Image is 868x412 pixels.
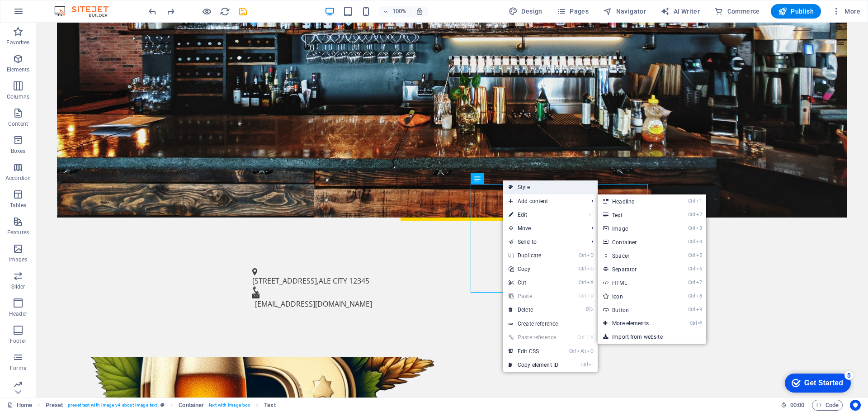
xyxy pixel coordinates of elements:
i: 5 [696,252,702,258]
p: Features [7,229,29,236]
button: Code [812,400,843,411]
button: reload [219,6,230,17]
i: 8 [696,293,702,299]
i: Ctrl [688,279,695,285]
a: CtrlXCut [503,276,564,289]
i: V [590,334,593,340]
i: 1 [696,198,702,204]
i: Ctrl [579,279,586,285]
span: More [832,7,860,16]
p: Forms [10,365,26,372]
i: Ctrl [579,252,586,258]
i: Ctrl [688,212,695,218]
i: Ctrl [688,307,695,313]
span: 00 00 [790,400,804,411]
i: Ctrl [688,225,695,231]
div: 5 [67,2,76,11]
a: Ctrl5Spacer [598,249,672,262]
button: AI Writer [657,4,703,19]
i: Save (Ctrl+S) [238,6,248,17]
a: Ctrl⇧VPaste reference [503,331,564,344]
i: 9 [696,307,702,313]
i: ⇧ [585,334,590,340]
i: 4 [696,239,702,245]
button: Click here to leave preview mode and continue editing [201,6,212,17]
span: Navigator [603,7,646,16]
i: ⏎ [589,212,593,218]
i: Reload page [220,6,230,17]
i: On resize automatically adjust zoom level to fit chosen device. [415,7,424,15]
i: C [587,266,593,272]
span: Click to select. Double-click to edit [264,400,275,411]
a: Ctrl8Icon [598,289,672,303]
span: Click to select. Double-click to edit [179,400,204,411]
i: Ctrl [577,334,585,340]
span: Pages [557,7,589,16]
span: 12345 [313,253,333,263]
button: More [828,4,864,19]
i: V [587,293,593,299]
a: Create reference [503,317,598,331]
a: Send to [503,235,584,249]
a: Ctrl1Headline [598,194,672,208]
img: Editor Logo [52,6,120,17]
i: Ctrl [688,293,695,299]
h6: 100% [392,6,406,17]
p: Columns [7,93,29,100]
span: Ale City [283,253,311,263]
i: Ctrl [688,198,695,204]
i: Undo: Delete elements (Ctrl+Z) [147,6,158,17]
span: : [797,402,798,408]
p: Favorites [6,39,29,46]
i: Ctrl [688,239,695,245]
nav: breadcrumb [46,400,276,411]
i: Ctrl [579,266,586,272]
span: . preset-text-with-image-v4-about-image-text [66,400,157,411]
i: Ctrl [688,252,695,258]
a: CtrlVPaste [503,289,564,303]
button: undo [147,6,158,17]
i: 2 [696,212,702,218]
span: Commerce [714,7,760,16]
a: Click to cancel selection. Double-click to open Pages [7,400,32,411]
div: Get Started [27,10,66,18]
i: Ctrl [579,293,586,299]
button: save [237,6,248,17]
i: Redo: Delete elements (Ctrl+Y, ⌘+Y) [165,6,176,17]
button: redo [165,6,176,17]
a: ⏎Edit [503,208,564,222]
p: Tables [10,202,26,209]
p: Footer [10,337,26,345]
a: Ctrl9Button [598,303,672,317]
span: [STREET_ADDRESS] [216,253,281,263]
i: I [589,362,593,368]
i: Ctrl [688,266,695,272]
i: This element is a customizable preset [160,403,165,407]
button: Navigator [599,4,650,19]
a: Style [503,180,598,194]
p: Accordion [5,175,31,182]
i: Ctrl [580,362,588,368]
p: Header [9,310,27,317]
a: CtrlAltCEdit CSS [503,345,564,358]
p: Boxes [11,147,26,155]
div: Design (Ctrl+Alt+Y) [505,4,546,19]
span: AI Writer [660,7,700,16]
i: ⏎ [698,320,702,326]
i: ⌦ [586,307,593,313]
p: , [216,253,609,264]
i: 6 [696,266,702,272]
button: Commerce [711,4,764,19]
i: Alt [577,348,586,354]
a: Import from website [598,330,706,344]
i: 3 [696,225,702,231]
span: Move [503,222,584,235]
i: Ctrl [690,320,697,326]
a: CtrlICopy element ID [503,358,564,372]
a: Ctrl⏎More elements ... [598,317,672,330]
span: Click to select. Double-click to edit [46,400,63,411]
a: Ctrl4Container [598,235,672,249]
button: Pages [553,4,592,19]
p: Slider [11,283,25,290]
a: Ctrl3Image [598,222,672,235]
